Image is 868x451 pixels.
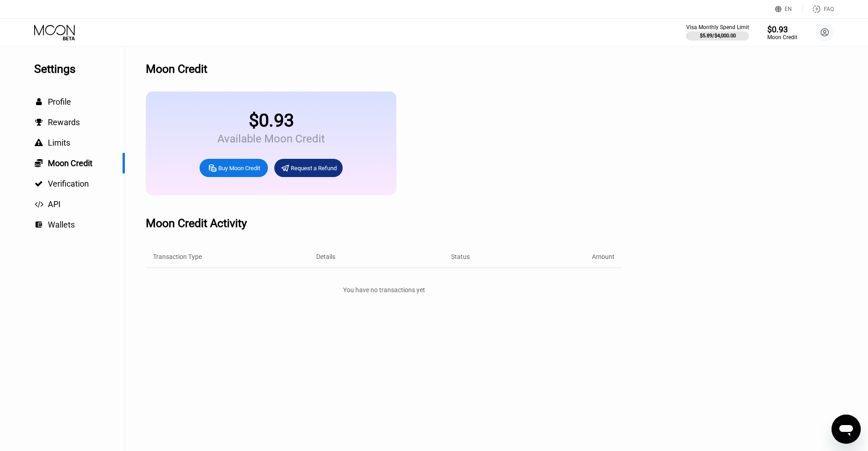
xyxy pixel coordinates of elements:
span: Wallets [48,220,75,229]
div: Status [451,253,470,260]
span:  [35,180,43,188]
div: $0.93 [217,110,325,131]
div:  [34,139,43,147]
div: EN [775,5,803,14]
div: Amount [592,253,615,260]
iframe: Button to launch messaging window [832,415,861,444]
span: Verification [48,179,89,188]
span: 󰖄 [35,220,43,228]
span:  [36,98,42,106]
div: $0.93 [767,25,797,34]
div: Request a Refund [291,164,337,172]
div: FAQ [803,5,834,14]
span: Moon Credit [48,158,92,168]
div: Settings [34,62,125,76]
div: Visa Monthly Spend Limit$5.89/$4,000.00 [686,24,749,41]
div: FAQ [824,6,834,12]
div: Details [316,253,335,260]
div:  [34,180,43,188]
span:  [35,158,43,167]
div: Request a Refund [274,159,343,177]
div: Moon Credit [146,62,207,76]
div: EN [785,6,792,12]
span: Rewards [48,117,80,127]
div: Moon Credit [767,34,797,41]
div: You have no transactions yet [146,282,622,298]
span: Limits [48,138,70,147]
div: $0.93Moon Credit [767,25,797,41]
span: API [48,199,61,209]
div: Buy Moon Credit [218,164,260,172]
span:  [35,118,43,127]
div: 󰖄 [34,220,43,228]
div:  [34,98,43,106]
div: $5.89 / $4,000.00 [700,33,736,39]
div: Available Moon Credit [217,132,325,145]
div: Buy Moon Credit [200,159,268,177]
div: Moon Credit Activity [146,217,247,230]
div: Transaction Type [153,253,202,260]
div:  [34,118,43,127]
span:  [35,139,43,147]
span:  [35,200,43,208]
div:  [34,158,43,167]
span: Profile [48,97,71,106]
div: Visa Monthly Spend Limit [686,24,749,30]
